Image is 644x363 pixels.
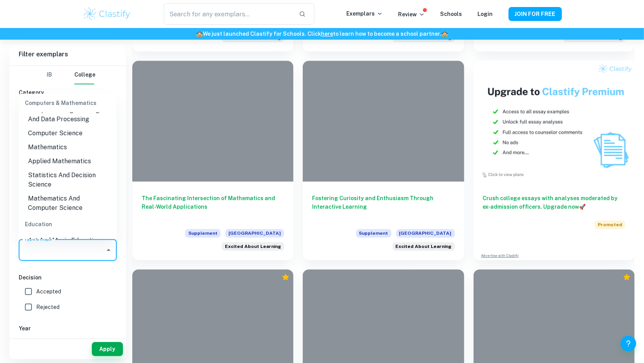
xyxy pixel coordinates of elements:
[19,103,117,126] li: Computer Programming And Data Processing
[19,273,117,282] h6: Decision
[312,194,454,220] h6: Fostering Curiosity and Enthusiasm Through Interactive Learning
[19,192,117,215] li: Mathematics And Computer Science
[19,126,117,140] li: Computer Science
[356,229,391,237] span: Supplement
[142,194,284,220] h6: The Fascinating Intersection of Mathematics and Real-World Applications
[579,204,586,210] span: 🚀
[393,242,455,251] div: The Stanford community is deeply curious and driven to learn in and out of the classroom. Reflect...
[19,168,117,192] li: Statistics And Decision Science
[92,342,123,356] button: Apply
[396,229,455,237] span: [GEOGRAPHIC_DATA]
[40,66,95,84] div: Filter type choice
[396,243,452,250] span: Excited About Learning
[19,140,117,154] li: Mathematics
[19,324,117,333] h6: Year
[40,66,59,84] button: IB
[9,44,126,65] h6: Filter exemplars
[321,31,333,37] a: here
[282,273,290,281] div: Premium
[303,61,464,260] a: Fostering Curiosity and Enthusiasm Through Interactive LearningSupplement[GEOGRAPHIC_DATA]The Sta...
[509,7,562,21] button: JOIN FOR FREE
[19,154,117,168] li: Applied Mathematics
[132,61,293,260] a: The Fascinating Intersection of Mathematics and Real-World ApplicationsSupplement[GEOGRAPHIC_DATA...
[621,336,636,351] button: Help and Feedback
[474,61,635,181] img: Thumbnail
[623,273,631,281] div: Premium
[595,220,625,229] span: Promoted
[225,243,281,250] span: Excited About Learning
[74,66,95,84] button: College
[441,31,448,37] span: 🏫
[225,229,284,237] span: [GEOGRAPHIC_DATA]
[2,30,642,38] h6: We just launched Clastify for Schools. Click to learn how to become a school partner.
[196,31,203,37] span: 🏫
[19,88,117,97] h6: Category
[164,3,292,25] input: Search for any exemplars...
[36,303,60,311] span: Rejected
[481,253,519,258] a: Advertise with Clastify
[82,6,132,22] img: Clastify logo
[19,94,117,112] div: Computers & Mathematics
[36,287,61,296] span: Accepted
[478,11,493,17] a: Login
[222,242,284,251] div: The Stanford community is deeply curious and driven to learn in and out of the classroom. Reflect...
[185,229,221,237] span: Supplement
[19,215,117,234] div: Education
[398,10,425,19] p: Review
[103,244,114,255] button: Close
[440,11,462,17] a: Schools
[483,194,625,211] h6: Crush college essays with analyses moderated by ex-admission officers. Upgrade now
[347,9,383,18] p: Exemplars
